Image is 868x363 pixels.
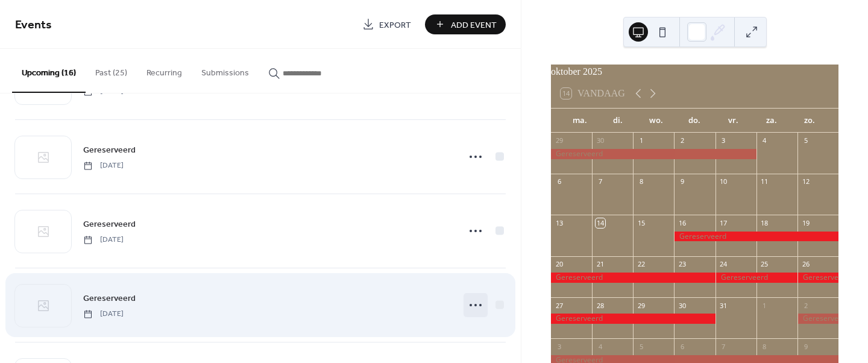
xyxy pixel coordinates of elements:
a: Gereserveerd [83,291,136,305]
div: ma. [561,109,599,133]
div: 30 [678,301,687,310]
div: 31 [719,301,728,310]
button: Add Event [425,14,506,34]
button: Upcoming (16) [12,49,86,93]
div: 29 [637,301,646,310]
div: 2 [678,136,687,145]
div: 10 [719,177,728,186]
div: 28 [596,301,605,310]
div: di. [599,109,638,133]
span: [DATE] [83,309,124,320]
div: Gereserveerd [551,273,715,283]
div: 6 [678,342,687,351]
div: 9 [801,342,810,351]
a: Gereserveerd [83,143,136,157]
span: Export [379,19,411,31]
div: 27 [555,301,564,310]
div: Gereserveerd [551,314,715,324]
span: Events [15,13,52,37]
button: Submissions [192,49,259,92]
span: Gereserveerd [83,144,136,157]
div: 6 [555,177,564,186]
a: Export [353,14,420,34]
span: Gereserveerd [83,218,136,231]
div: 15 [637,218,646,227]
div: Gereserveerd [797,314,838,324]
div: 11 [760,177,769,186]
div: do. [676,109,714,133]
div: 25 [760,260,769,269]
div: 26 [801,260,810,269]
div: 2 [801,301,810,310]
span: Add Event [451,19,497,31]
div: wo. [637,109,676,133]
div: Gereserveerd [797,273,838,283]
div: 16 [678,218,687,227]
div: oktober 2025 [551,65,838,79]
div: zo. [790,109,829,133]
div: 18 [760,218,769,227]
div: 20 [555,260,564,269]
div: 9 [678,177,687,186]
div: 12 [801,177,810,186]
div: 8 [637,177,646,186]
div: 5 [801,136,810,145]
div: 23 [678,260,687,269]
div: 1 [637,136,646,145]
div: 29 [555,136,564,145]
div: 13 [555,218,564,227]
div: Gereserveerd [551,149,756,159]
span: [DATE] [83,160,124,171]
div: 17 [719,218,728,227]
div: 4 [596,342,605,351]
div: 5 [637,342,646,351]
div: 1 [760,301,769,310]
div: 4 [760,136,769,145]
a: Gereserveerd [83,217,136,231]
div: 3 [719,136,728,145]
div: 30 [596,136,605,145]
div: 3 [555,342,564,351]
div: 7 [719,342,728,351]
div: 8 [760,342,769,351]
div: za. [752,109,791,133]
button: Past (25) [86,49,137,92]
div: 19 [801,218,810,227]
span: [DATE] [83,235,124,245]
div: Gereserveerd [674,232,838,242]
div: Gereserveerd [715,273,797,283]
div: 21 [596,260,605,269]
div: vr. [714,109,752,133]
div: 14 [596,218,605,227]
button: Recurring [137,49,192,92]
div: 24 [719,260,728,269]
div: 7 [596,177,605,186]
div: 22 [637,260,646,269]
span: Gereserveerd [83,292,136,305]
